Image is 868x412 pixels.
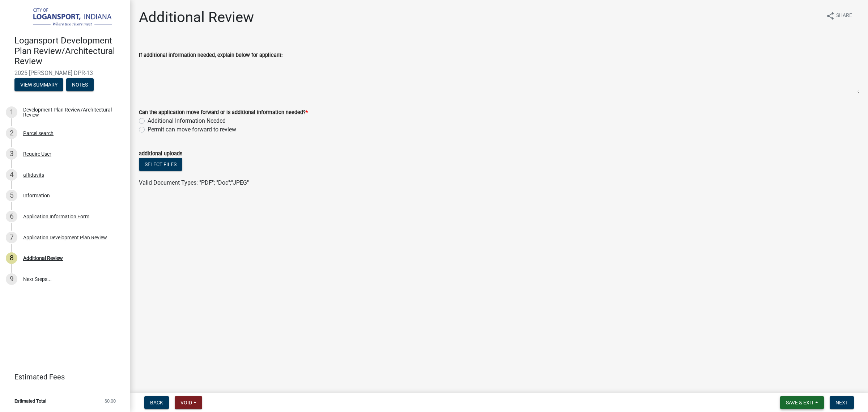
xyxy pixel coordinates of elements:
span: Share [836,12,852,20]
div: 6 [6,211,17,222]
span: Estimated Total [14,399,46,403]
span: Back [150,400,163,405]
i: share [826,12,835,20]
button: Back [144,396,169,409]
div: Require User [23,151,51,156]
div: Additional Review [23,256,63,261]
label: Additional Information Needed [148,117,226,125]
span: Save & Exit [786,400,814,405]
button: Void [175,396,202,409]
div: affidavits [23,172,44,177]
button: Select files [139,158,182,171]
span: Valid Document Types: "PDF"; "Doc";"JPEG" [139,179,249,186]
div: 2 [6,127,17,139]
div: Parcel search [23,131,54,136]
div: 8 [6,252,17,264]
div: Application Development Plan Review [23,235,107,240]
h4: Logansport Development Plan Review/Architectural Review [14,35,124,67]
div: Development Plan Review/Architectural Review [23,107,119,117]
div: Application Information Form [23,214,89,219]
span: Next [835,400,848,405]
div: 5 [6,190,17,201]
h1: Additional Review [139,9,254,26]
label: Can the application move forward or is additional information needed? [139,110,308,115]
img: City of Logansport, Indiana [14,8,119,28]
a: Estimated Fees [6,370,119,384]
button: Notes [66,78,94,91]
button: Next [830,396,854,409]
span: Void [180,400,192,405]
div: 7 [6,232,17,243]
wm-modal-confirm: Summary [14,82,63,88]
label: additional uploads [139,151,182,156]
label: If additional information needed, explain below for applicant: [139,53,282,58]
span: $0.00 [105,399,116,403]
div: 3 [6,148,17,160]
div: 4 [6,169,17,181]
button: Save & Exit [780,396,824,409]
wm-modal-confirm: Notes [66,82,94,88]
div: 1 [6,106,17,118]
button: shareShare [820,9,858,23]
div: 9 [6,273,17,285]
span: 2025 [PERSON_NAME] DPR-13 [14,70,116,76]
button: View Summary [14,78,63,91]
label: Permit can move forward to review [148,125,236,134]
div: Information [23,193,50,198]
